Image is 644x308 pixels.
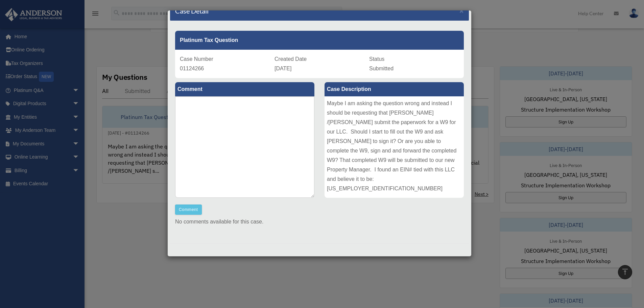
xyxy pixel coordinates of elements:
span: 01124266 [180,66,204,71]
p: No comments available for this case. [175,217,464,227]
label: Case Description [325,82,464,96]
div: Maybe I am asking the question wrong and instead I should be requesting that [PERSON_NAME] /[PERS... [325,96,464,198]
button: Comment [175,205,202,215]
span: Status [369,56,384,62]
button: Close [459,7,464,14]
span: [DATE] [275,66,291,71]
h4: Case Detail [175,6,209,16]
span: Created Date [275,56,307,62]
span: Case Number [180,56,213,62]
label: Comment [175,82,314,96]
span: Submitted [369,66,393,71]
span: × [459,7,464,15]
div: Platinum Tax Question [175,31,464,50]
